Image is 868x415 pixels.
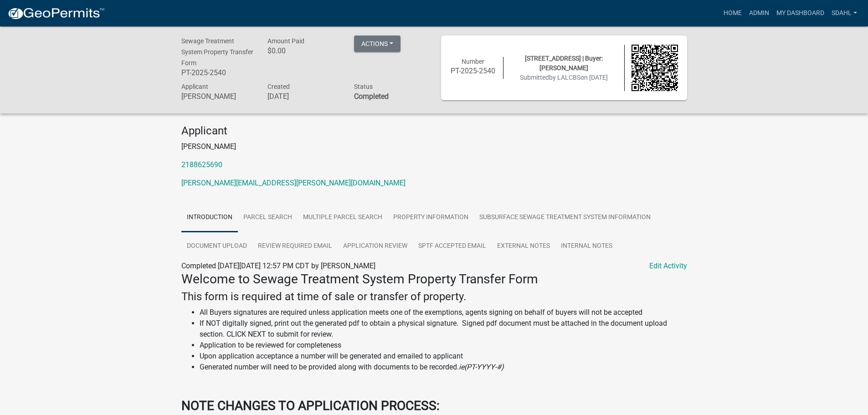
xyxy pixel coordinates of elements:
[200,307,687,318] li: All Buyers signatures are required unless application meets one of the exemptions, agents signing...
[252,232,338,261] a: Review Required Email
[200,340,687,351] li: Application to be reviewed for completeness
[828,5,861,22] a: sdahl
[181,37,253,67] span: Sewage Treatment System Property Transfer Form
[354,92,389,101] strong: Completed
[181,232,252,261] a: Document Upload
[267,83,290,90] span: Created
[200,318,687,340] li: If NOT digitally signed, print out the generated pdf to obtain a physical signature. Signed pdf d...
[354,83,373,90] span: Status
[181,141,687,152] p: [PERSON_NAME]
[267,37,304,45] span: Amount Paid
[181,92,254,101] h6: [PERSON_NAME]
[773,5,828,22] a: My Dashboard
[181,290,687,303] h4: This form is required at time of sale or transfer of property.
[181,203,238,232] a: Introduction
[649,261,687,272] a: Edit Activity
[520,74,608,81] span: Submitted on [DATE]
[354,36,401,52] button: Actions
[413,232,492,261] a: SPTF Accepted Email
[492,232,555,261] a: External Notes
[459,363,504,371] i: ie(PT-YYYY-#)
[555,232,618,261] a: Internal Notes
[462,58,484,65] span: Number
[549,74,580,81] span: by LALCBS
[181,272,687,287] h3: Welcome to Sewage Treatment System Property Transfer Form
[388,203,474,232] a: Property Information
[181,160,222,169] a: 2188625690
[181,124,687,138] h4: Applicant
[181,179,406,187] a: [PERSON_NAME][EMAIL_ADDRESS][PERSON_NAME][DOMAIN_NAME]
[200,351,687,362] li: Upon application acceptance a number will be generated and emailed to applicant
[267,46,340,55] h6: $0.00
[525,55,603,72] span: [STREET_ADDRESS] | Buyer: [PERSON_NAME]
[450,67,497,75] h6: PT-2025-2540
[745,5,773,22] a: Admin
[267,92,340,101] h6: [DATE]
[720,5,745,22] a: Home
[298,203,388,232] a: Multiple Parcel Search
[181,68,254,77] h6: PT-2025-2540
[200,362,687,373] li: Generated number will need to be provided along with documents to be recorded.
[474,203,656,232] a: Subsurface Sewage Treatment System Information
[181,398,440,413] strong: NOTE CHANGES TO APPLICATION PROCESS:
[238,203,298,232] a: Parcel search
[181,261,375,270] span: Completed [DATE][DATE] 12:57 PM CDT by [PERSON_NAME]
[181,83,208,90] span: Applicant
[338,232,413,261] a: Application Review
[632,45,678,91] img: QR code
